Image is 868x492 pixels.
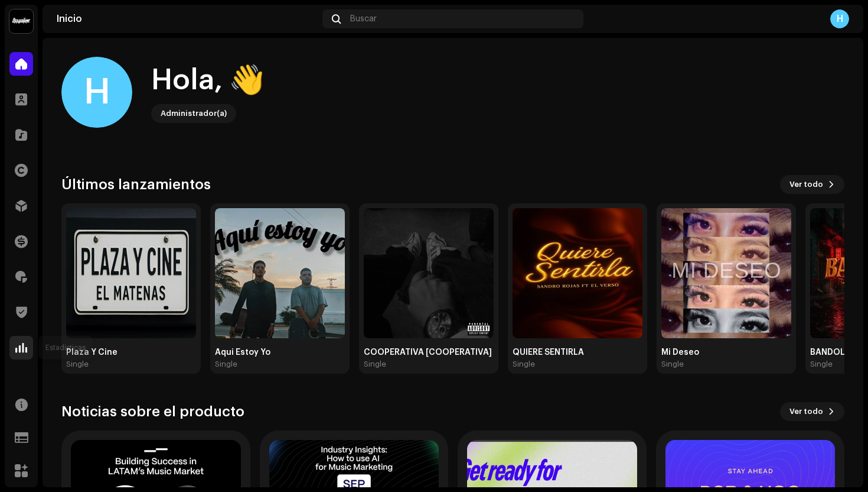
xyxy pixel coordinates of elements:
img: 0d6b93c9-085b-4ce2-bbd3-e5f4d3f7608a [66,208,196,338]
img: 10370c6a-d0e2-4592-b8a2-38f444b0ca44 [9,9,33,33]
div: Single [215,360,237,369]
button: Ver todo [780,402,844,421]
button: Ver todo [780,175,844,194]
div: Single [364,360,386,369]
div: Hola, 👋 [151,61,265,99]
img: 3b685756-977c-46bf-8f94-faf5e6a19baa [513,208,642,338]
div: H [61,57,132,128]
h3: Últimos lanzamientos [61,175,211,194]
span: Ver todo [789,400,823,423]
div: Single [513,360,535,369]
h3: Noticias sobre el producto [61,402,244,421]
div: Inicio [57,14,318,24]
span: Buscar [350,14,377,24]
div: Administrador(a) [161,106,227,121]
img: 46f09dd9-d52f-4dd6-a6e5-cbcd337f3370 [364,208,494,338]
div: QUIERE SENTIRLA [513,348,642,357]
div: H [830,9,849,28]
div: Single [661,360,684,369]
div: COOPERATIVA [COOPERATIVA] [364,348,494,357]
div: Plaza Y Cine [66,348,196,357]
img: 3fd697e0-829f-4d67-a2fa-e93fc2d11be1 [215,208,345,338]
div: Single [810,360,833,369]
div: Mi Deseo [661,348,791,357]
div: Single [66,360,89,369]
span: Ver todo [789,173,823,196]
img: 055c3ca3-8c2c-4b99-89ed-33dce90ed4fb [661,208,791,338]
div: Aqui Estoy Yo [215,348,345,357]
